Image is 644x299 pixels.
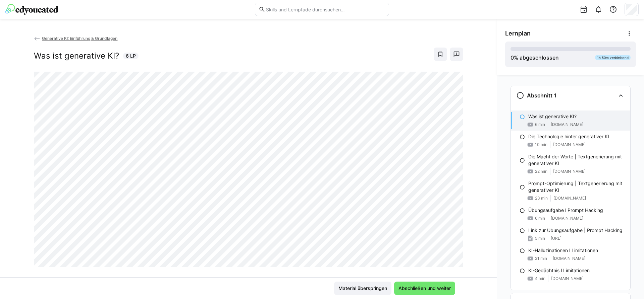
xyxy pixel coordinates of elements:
[528,153,625,167] p: Die Macht der Worte | Textgenerierung mit generativer KI
[535,216,545,221] span: 6 min
[551,276,584,281] span: [DOMAIN_NAME]
[535,196,548,201] span: 23 min
[394,282,455,295] button: Abschließen und weiter
[528,207,603,214] p: Übungsaufgabe l Prompt Hacking
[34,51,119,61] h2: Was ist generative KI?
[334,282,391,295] button: Material überspringen
[528,113,577,120] p: Was ist generative KI?
[42,36,117,41] span: Generative KI: Einführung & Grundlagen
[535,256,547,261] span: 21 min
[535,169,547,174] span: 22 min
[535,276,545,281] span: 4 min
[126,53,136,59] span: 6 LP
[553,256,585,261] span: [DOMAIN_NAME]
[527,92,556,99] h3: Abschnitt 1
[528,180,625,194] p: Prompt-Optimierung | Textgenerierung mit generativer KI
[553,196,586,201] span: [DOMAIN_NAME]
[528,227,623,234] p: Link zur Übungsaufgabe | Prompt Hacking
[551,122,583,127] span: [DOMAIN_NAME]
[535,142,547,147] span: 10 min
[553,169,586,174] span: [DOMAIN_NAME]
[511,54,514,61] span: 0
[595,55,631,60] div: 1h 50m verbleibend
[535,122,545,127] span: 6 min
[535,236,545,241] span: 5 min
[34,36,118,41] a: Generative KI: Einführung & Grundlagen
[505,30,531,37] span: Lernplan
[553,142,586,147] span: [DOMAIN_NAME]
[337,285,388,292] span: Material überspringen
[528,267,590,274] p: KI-Gedächtnis l Limitationen
[528,247,598,254] p: KI-Halluzinationen l Limitationen
[551,236,561,241] span: [URL]
[265,6,385,12] input: Skills und Lernpfade durchsuchen…
[511,54,559,62] div: % abgeschlossen
[397,285,452,292] span: Abschließen und weiter
[551,216,583,221] span: [DOMAIN_NAME]
[528,133,609,140] p: Die Technologie hinter generativer KI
